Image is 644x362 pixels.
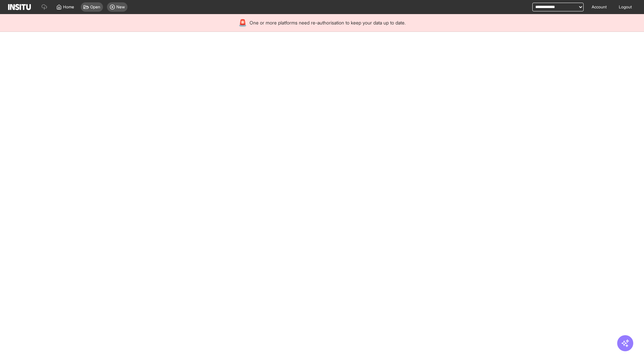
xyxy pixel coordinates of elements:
[90,4,100,10] span: Open
[116,4,125,10] span: New
[250,19,406,26] span: One or more platforms need re-authorisation to keep your data up to date.
[63,4,74,10] span: Home
[238,18,247,27] div: 🚨
[8,4,31,10] img: Logo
